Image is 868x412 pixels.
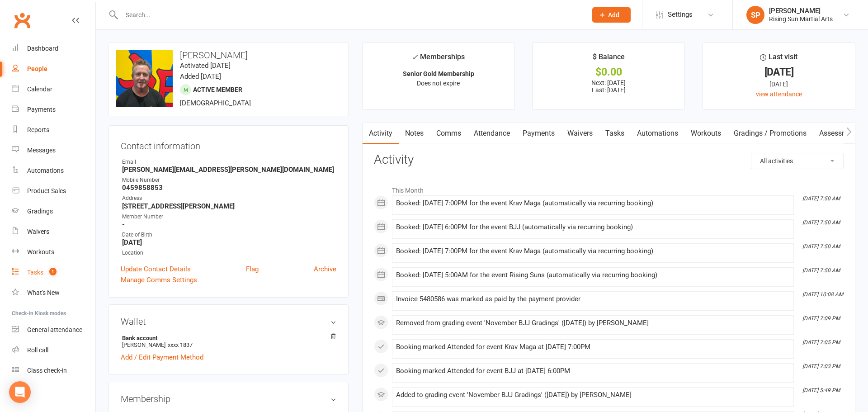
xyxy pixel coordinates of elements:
a: Gradings [12,201,95,222]
a: Manage Comms Settings [121,275,197,285]
div: Removed from grading event 'November BJJ Gradings' ([DATE]) by [PERSON_NAME] [396,319,790,327]
a: Comms [430,123,467,144]
a: Automations [631,123,684,144]
div: Class check-in [27,367,67,374]
strong: [DATE] [122,238,336,246]
div: Email [122,158,336,166]
div: Open Intercom Messenger [9,381,31,403]
i: [DATE] 7:50 AM [802,267,840,274]
i: [DATE] 7:03 PM [802,363,840,369]
button: Add [592,7,631,23]
a: Add / Edit Payment Method [121,352,203,363]
div: Waivers [27,228,49,235]
img: image1750930480.png [116,50,173,107]
div: Product Sales [27,187,66,194]
a: General attendance kiosk mode [12,320,95,340]
a: Tasks [599,123,631,144]
a: Reports [12,120,95,140]
i: [DATE] 7:05 PM [802,339,840,346]
div: Booked: [DATE] 6:00PM for the event BJJ (automatically via recurring booking) [396,223,790,231]
h3: Wallet [121,317,336,327]
a: Activity [363,123,399,144]
a: Tasks 1 [12,262,95,283]
div: $0.00 [541,67,676,77]
span: 1 [49,268,57,275]
a: Attendance [467,123,516,144]
a: Messages [12,140,95,161]
i: ✓ [412,53,418,62]
a: Archive [314,264,336,275]
div: SP [746,6,764,24]
i: [DATE] 5:49 PM [802,387,840,393]
strong: Bank account [122,335,332,341]
span: Active member [193,86,242,93]
div: Member Number [122,213,336,221]
a: Waivers [561,123,599,144]
time: Activated [DATE] [180,62,231,70]
div: Invoice 5480586 was marked as paid by the payment provider [396,295,790,303]
div: Booked: [DATE] 5:00AM for the event Rising Suns (automatically via recurring booking) [396,271,790,279]
div: Added to grading event 'November BJJ Gradings' ([DATE]) by [PERSON_NAME] [396,391,790,399]
a: Roll call [12,340,95,360]
li: [PERSON_NAME] [121,333,336,350]
strong: - [122,220,336,228]
span: Add [608,11,619,19]
div: Booked: [DATE] 7:00PM for the event Krav Maga (automatically via recurring booking) [396,247,790,255]
div: Address [122,194,336,203]
div: Calendar [27,85,52,93]
li: This Month [374,181,844,195]
div: What's New [27,289,60,296]
span: xxxx 1837 [168,341,193,348]
i: [DATE] 7:09 PM [802,315,840,322]
div: [DATE] [711,67,847,77]
div: Tasks [27,269,43,276]
div: Roll call [27,346,48,354]
strong: [STREET_ADDRESS][PERSON_NAME] [122,202,336,210]
div: Messages [27,147,56,154]
span: [DEMOGRAPHIC_DATA] [180,99,251,107]
a: Automations [12,161,95,181]
a: Notes [399,123,430,144]
a: Workouts [684,123,727,144]
a: Gradings / Promotions [727,123,813,144]
div: Gradings [27,208,53,215]
div: Rising Sun Martial Arts [769,15,833,23]
a: Workouts [12,242,95,262]
a: Flag [246,264,259,275]
div: Mobile Number [122,176,336,185]
a: Update Contact Details [121,264,191,275]
a: Payments [516,123,561,144]
i: [DATE] 7:50 AM [802,195,840,202]
div: Booking marked Attended for event BJJ at [DATE] 6:00PM [396,367,790,375]
a: People [12,59,95,79]
input: Search... [119,9,580,21]
div: Reports [27,126,49,133]
div: General attendance [27,326,82,333]
div: Dashboard [27,45,58,52]
div: Last visit [760,51,797,67]
div: [PERSON_NAME] [769,7,833,15]
p: Next: [DATE] Last: [DATE] [541,79,676,94]
a: Product Sales [12,181,95,201]
a: Clubworx [11,9,33,32]
span: Settings [668,5,693,25]
i: [DATE] 7:50 AM [802,243,840,250]
h3: Membership [121,394,336,404]
a: What's New [12,283,95,303]
div: Booked: [DATE] 7:00PM for the event Krav Maga (automatically via recurring booking) [396,199,790,207]
h3: Contact information [121,137,336,151]
a: Payments [12,99,95,120]
i: [DATE] 7:50 AM [802,219,840,226]
strong: 0459858853 [122,184,336,192]
h3: Activity [374,153,844,167]
h3: [PERSON_NAME] [116,50,341,60]
div: Workouts [27,248,54,256]
strong: Senior Gold Membership [403,70,474,77]
div: Location [122,249,336,257]
a: Waivers [12,222,95,242]
strong: [PERSON_NAME][EMAIL_ADDRESS][PERSON_NAME][DOMAIN_NAME] [122,166,336,174]
a: Calendar [12,79,95,99]
div: $ Balance [593,51,625,67]
div: Payments [27,106,56,113]
a: Assessments [813,123,868,144]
